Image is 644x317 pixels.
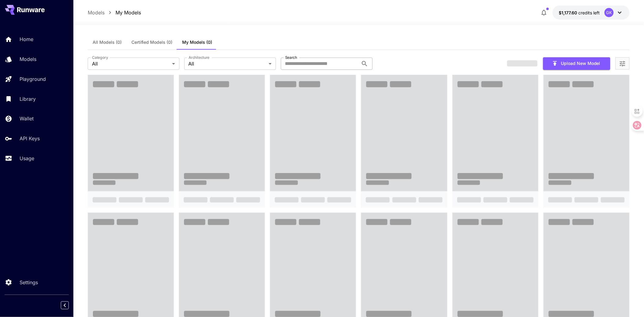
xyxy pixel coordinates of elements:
span: $1,177.60 [559,10,578,15]
label: Architecture [189,55,209,60]
a: Models [88,9,105,16]
div: $1,177.60233 [559,9,600,16]
p: Usage [20,155,34,162]
span: All [189,60,266,67]
span: Certified Models (0) [131,40,173,45]
a: My Models [116,9,141,16]
div: Collapse sidebar [65,300,73,311]
p: Wallet [20,115,34,122]
span: credits left [578,10,600,15]
nav: breadcrumb [88,9,141,16]
label: Search [285,55,297,60]
p: Settings [20,279,38,286]
button: Collapse sidebar [61,301,69,309]
div: GK [605,8,614,17]
p: Playground [20,75,46,83]
span: All [92,60,170,67]
span: My Models (0) [182,40,212,45]
label: Category [92,55,108,60]
p: Models [20,55,36,63]
span: All Models (0) [93,40,122,45]
p: Home [20,36,33,43]
button: $1,177.60233GK [553,6,630,20]
button: Open more filters [619,60,626,67]
button: Upload New Model [543,57,610,70]
p: API Keys [20,135,40,142]
p: Library [20,95,36,103]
